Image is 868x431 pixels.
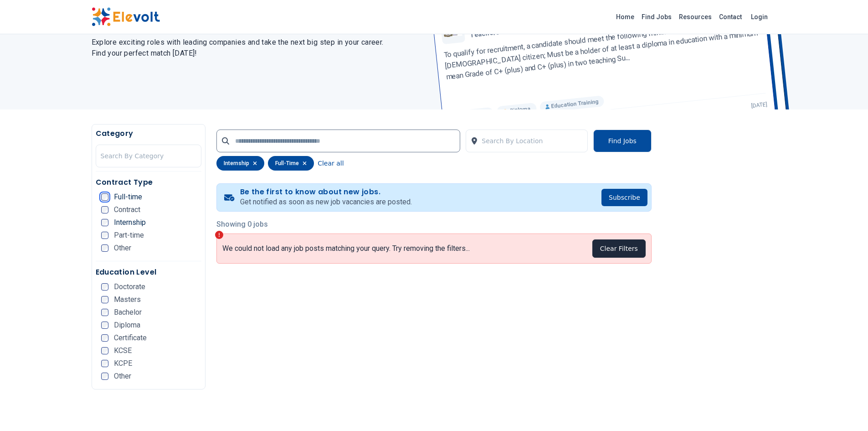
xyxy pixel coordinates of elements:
[601,189,647,206] button: Subscribe
[96,128,202,139] h5: Category
[240,197,412,208] p: Get notified as soon as new job vacancies are posted.
[638,10,675,24] a: Find Jobs
[96,267,202,278] h5: Education Level
[114,244,131,252] span: Other
[114,322,140,329] span: Diploma
[114,373,131,380] span: Other
[593,130,652,152] button: Find Jobs
[114,283,145,291] span: Doctorate
[96,177,202,188] h5: Contract Type
[745,8,773,26] a: Login
[216,156,264,171] div: internship
[612,10,638,24] a: Home
[101,232,108,239] input: Part-time
[101,244,108,252] input: Other
[92,7,160,26] img: Elevolt
[216,219,652,230] p: Showing 0 jobs
[114,309,142,316] span: Bachelor
[92,37,423,59] h2: Explore exciting roles with leading companies and take the next big step in your career. Find you...
[114,334,147,342] span: Certificate
[101,373,108,380] input: Other
[114,360,132,367] span: KCPE
[822,387,868,431] iframe: Chat Widget
[114,206,140,213] span: Contract
[101,334,108,342] input: Certificate
[101,309,108,316] input: Bachelor
[268,156,314,171] div: full-time
[222,244,470,253] p: We could not load any job posts matching your query. Try removing the filters...
[101,193,108,201] input: Full-time
[101,296,108,303] input: Masters
[101,206,108,213] input: Contract
[101,360,108,367] input: KCPE
[114,347,132,354] span: KCSE
[318,156,344,171] button: Clear all
[101,283,108,291] input: Doctorate
[592,239,646,258] button: Clear Filters
[240,187,412,197] h4: Be the first to know about new jobs.
[101,347,108,354] input: KCSE
[114,219,146,226] span: Internship
[101,322,108,329] input: Diploma
[114,296,141,303] span: Masters
[114,193,142,201] span: Full-time
[114,232,144,239] span: Part-time
[675,10,715,24] a: Resources
[101,219,108,226] input: Internship
[715,10,745,24] a: Contact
